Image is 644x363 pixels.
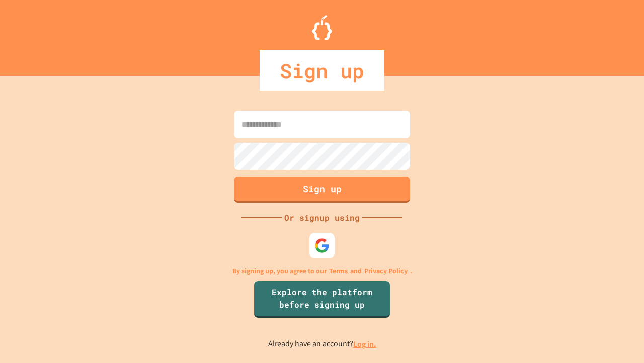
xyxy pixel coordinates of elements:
[254,281,390,318] a: Explore the platform before signing up
[364,266,408,276] a: Privacy Policy
[312,15,332,40] img: Logo.svg
[282,212,362,224] div: Or signup using
[268,338,376,350] p: Already have an account?
[232,266,412,276] p: By signing up, you agree to our and .
[260,50,384,91] div: Sign up
[329,266,348,276] a: Terms
[314,238,330,253] img: google-icon.svg
[353,339,376,349] a: Log in.
[234,177,410,203] button: Sign up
